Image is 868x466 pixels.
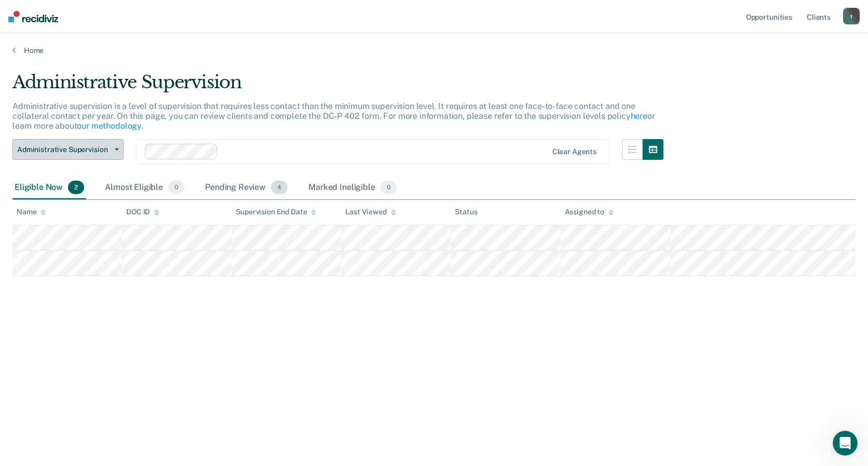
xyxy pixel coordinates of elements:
a: here [631,111,647,121]
div: Clear agents [552,147,596,156]
p: Administrative supervision is a level of supervision that requires less contact than the minimum ... [12,101,655,131]
div: Administrative Supervision [12,72,663,101]
div: Supervision End Date [236,208,316,216]
span: 0 [381,181,397,194]
div: Last Viewed [345,208,396,216]
div: Name [17,208,46,216]
div: DOC ID [126,208,159,216]
div: Almost Eligible0 [103,176,186,199]
a: our methodology [77,121,141,131]
span: 4 [271,181,288,194]
div: Status [455,208,477,216]
button: t [843,8,860,24]
div: Pending Review4 [203,176,290,199]
span: Administrative Supervision [17,145,111,154]
button: Administrative Supervision [12,139,124,160]
img: Recidiviz [8,11,58,22]
a: Home [12,46,856,55]
span: 0 [168,181,184,194]
div: Marked Ineligible0 [306,176,399,199]
div: Eligible Now2 [12,176,86,199]
span: 2 [68,181,84,194]
div: Assigned to [565,208,614,216]
iframe: Intercom live chat [833,431,858,456]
